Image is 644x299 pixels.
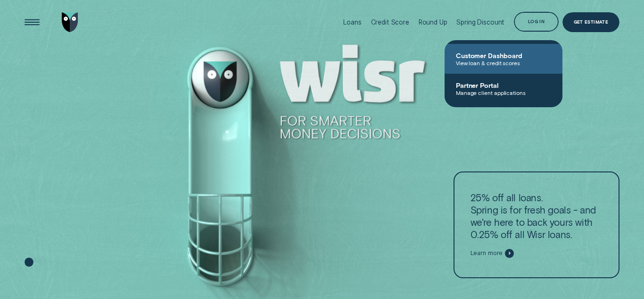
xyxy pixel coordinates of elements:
[456,51,551,60] span: Customer Dashboard
[514,12,559,32] button: Log in
[456,81,551,89] span: Partner Portal
[454,171,619,278] a: 25% off all loans.Spring is for fresh goals - and we're here to back yours with 0.25% off all Wis...
[471,192,603,240] p: 25% off all loans. Spring is for fresh goals - and we're here to back yours with 0.25% off all Wi...
[22,12,42,33] button: Open Menu
[456,89,551,96] span: Manage client applications
[456,18,504,26] div: Spring Discount
[445,74,562,103] a: Partner PortalManage client applications
[471,249,503,257] span: Learn more
[562,12,619,33] a: Get Estimate
[343,18,361,26] div: Loans
[371,18,409,26] div: Credit Score
[419,18,447,26] div: Round Up
[456,60,551,66] span: View loan & credit scores
[62,12,79,33] img: Wisr
[445,44,562,74] a: Customer DashboardView loan & credit scores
